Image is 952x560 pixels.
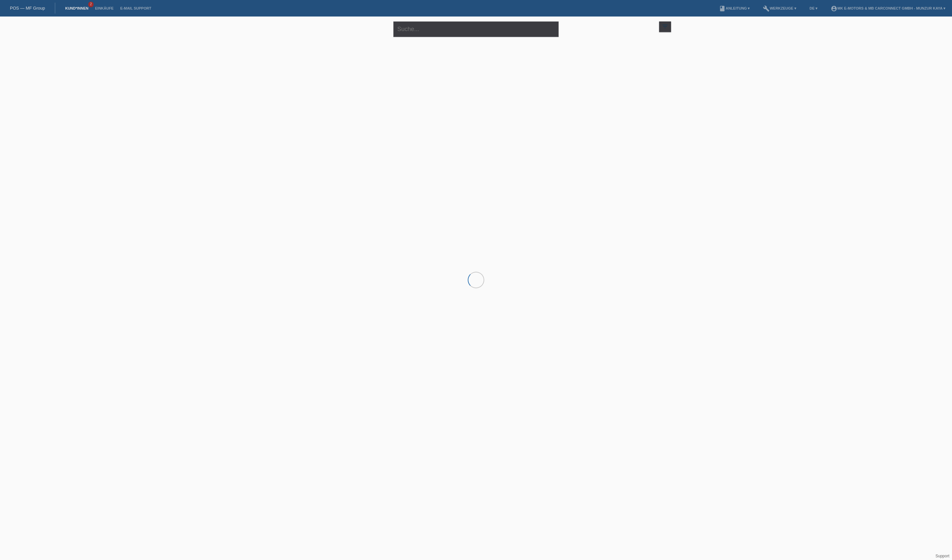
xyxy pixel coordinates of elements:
i: book [719,5,726,12]
i: build [763,5,770,12]
input: Suche... [393,21,559,37]
i: filter_list [661,23,669,30]
a: account_circleMK E-MOTORS & MB CarConnect GmbH - Munzur Kaya ▾ [827,6,949,10]
a: DE ▾ [806,6,821,10]
span: 2 [88,2,94,7]
i: account_circle [831,5,837,12]
a: Einkäufe [92,6,117,10]
a: E-Mail Support [117,6,155,10]
a: buildWerkzeuge ▾ [760,6,800,10]
a: Kund*innen [62,6,92,10]
a: POS — MF Group [10,6,45,11]
a: bookAnleitung ▾ [716,6,753,10]
a: Support [935,554,949,558]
